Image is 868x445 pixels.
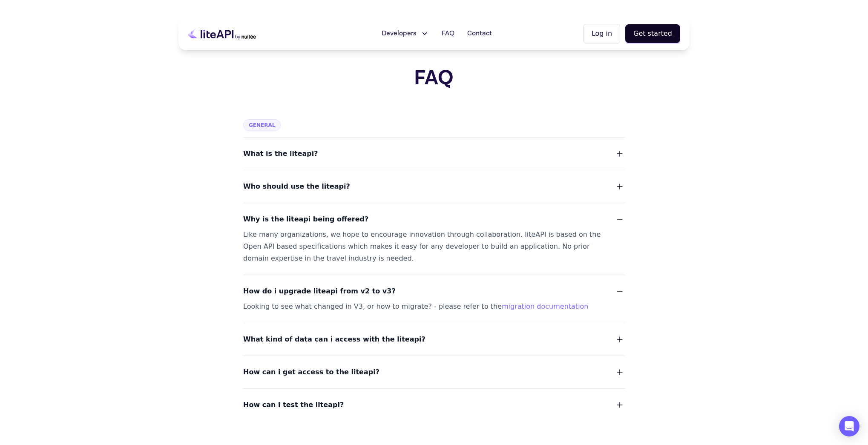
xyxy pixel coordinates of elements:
span: How do i upgrade liteapi from v2 to v3? [243,285,396,297]
span: Why is the liteapi being offered? [243,213,368,225]
span: What kind of data can i access with the liteapi? [243,333,425,345]
div: Like many organizations, we hope to encourage innovation through collaboration. liteAPI is based ... [243,229,604,264]
span: How can i get access to the liteapi? [243,366,379,378]
span: General [243,119,281,131]
button: How can i test the liteapi? [243,399,625,411]
div: Open Intercom Messenger [839,416,859,436]
div: Looking to see what changed in V3, or how to migrate? - please refer to the [243,301,604,313]
button: Get started [625,24,680,43]
span: Contact [467,29,492,39]
span: FAQ [442,29,454,39]
button: Developers [377,25,434,42]
a: FAQ [437,25,460,42]
button: Why is the liteapi being offered? [243,213,625,225]
button: What kind of data can i access with the liteapi? [243,333,625,345]
span: What is the liteapi? [243,148,318,160]
a: migration documentation [502,302,588,310]
button: How do i upgrade liteapi from v2 to v3? [243,285,625,297]
button: Who should use the liteapi? [243,181,625,192]
button: Log in [583,24,620,43]
span: Who should use the liteapi? [243,181,350,192]
span: How can i test the liteapi? [243,399,344,411]
span: Developers [382,29,417,39]
button: How can i get access to the liteapi? [243,366,625,378]
a: Contact [462,25,497,42]
button: What is the liteapi? [243,148,625,160]
h1: FAQ [198,68,670,89]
